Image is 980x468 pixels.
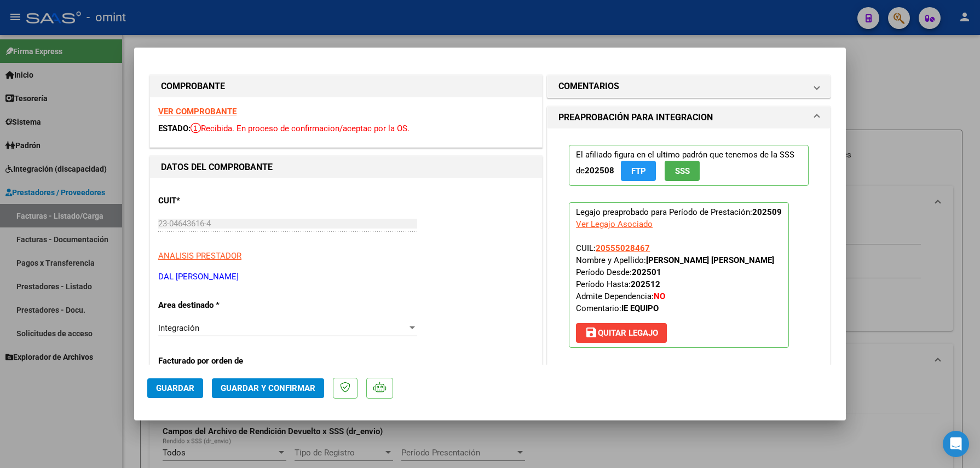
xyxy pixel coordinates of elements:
[585,326,598,339] mat-icon: save
[576,243,774,313] span: CUIL: Nombre y Apellido: Período Desde: Período Hasta: Admite Dependencia:
[654,291,665,301] strong: NO
[212,378,324,398] button: Guardar y Confirmar
[156,383,194,393] span: Guardar
[621,303,659,313] strong: IE EQUIPO
[576,303,659,313] span: Comentario:
[158,251,241,261] span: ANALISIS PRESTADOR
[631,279,660,289] strong: 202512
[547,107,830,128] mat-expansion-panel-header: PREAPROBACIÓN PARA INTEGRACION
[161,81,225,91] strong: COMPROBANTE
[585,328,658,338] span: Quitar Legajo
[158,299,271,312] p: Area destinado *
[158,124,191,133] span: ESTADO:
[158,323,199,333] span: Integración
[621,161,656,181] button: FTP
[631,166,646,176] span: FTP
[632,267,661,277] strong: 202501
[665,161,700,181] button: SSS
[752,207,782,217] strong: 202509
[569,145,809,186] p: El afiliado figura en el ultimo padrón que tenemos de la SSS de
[158,271,534,283] p: DAL [PERSON_NAME]
[646,255,774,265] strong: [PERSON_NAME] [PERSON_NAME]
[158,107,237,116] a: VER COMPROBANTE
[596,243,650,253] span: 20555028467
[547,128,830,373] div: PREAPROBACIÓN PARA INTEGRACION
[585,166,614,175] strong: 202508
[943,431,969,457] div: Open Intercom Messenger
[158,355,271,367] p: Facturado por orden de
[147,378,203,398] button: Guardar
[191,124,410,133] span: Recibida. En proceso de confirmacion/aceptac por la OS.
[558,80,619,93] h1: COMENTARIOS
[221,383,315,393] span: Guardar y Confirmar
[158,195,271,207] p: CUIT
[161,162,273,172] strong: DATOS DEL COMPROBANTE
[547,75,830,97] mat-expansion-panel-header: COMENTARIOS
[576,323,667,343] button: Quitar Legajo
[576,218,653,230] div: Ver Legajo Asociado
[569,202,789,348] p: Legajo preaprobado para Período de Prestación:
[558,111,713,124] h1: PREAPROBACIÓN PARA INTEGRACION
[675,166,690,176] span: SSS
